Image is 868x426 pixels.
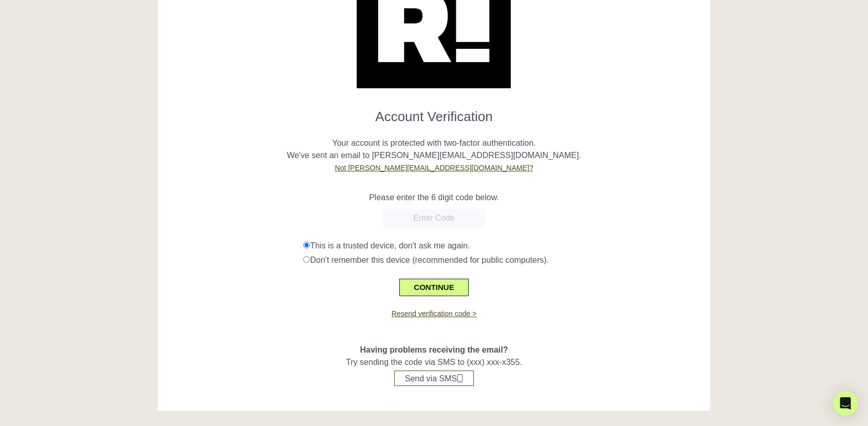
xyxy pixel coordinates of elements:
button: Send via SMS [394,371,474,386]
div: Open Intercom Messenger [833,391,858,416]
div: Don't remember this device (recommended for public computers). [303,254,703,266]
a: Resend verification code > [392,309,476,318]
div: This is a trusted device, don't ask me again. [303,240,703,252]
div: Try sending the code via SMS to (xxx) xxx-x355. [165,319,703,386]
input: Enter Code [382,209,485,227]
button: CONTINUE [399,279,468,296]
p: Your account is protected with two-factor authentication. We've sent an email to [PERSON_NAME][EM... [165,125,703,174]
a: Not [PERSON_NAME][EMAIL_ADDRESS][DOMAIN_NAME]? [335,164,533,172]
p: Please enter the 6 digit code below. [165,191,703,204]
span: Having problems receiving the email? [360,345,508,354]
h1: Account Verification [165,101,703,125]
